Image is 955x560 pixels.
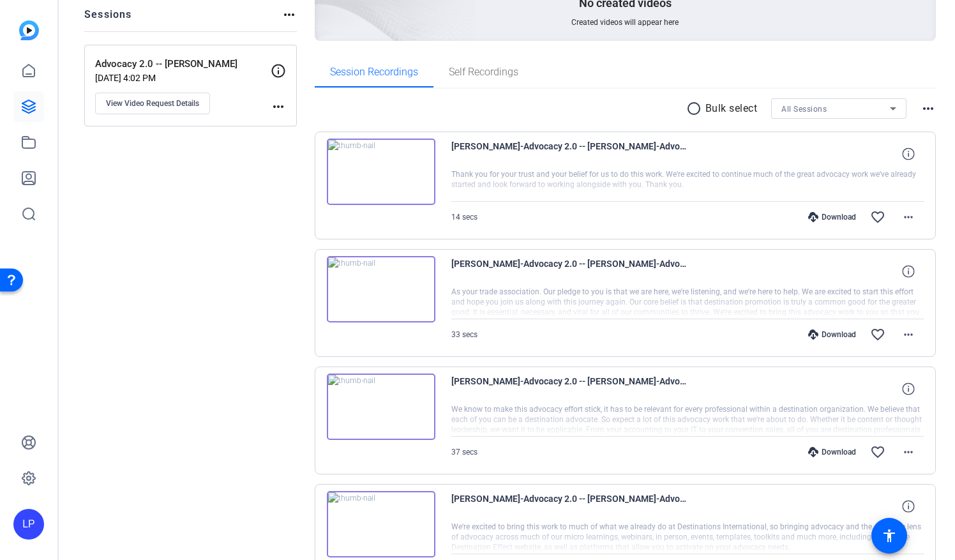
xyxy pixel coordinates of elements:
[95,73,271,83] p: [DATE] 4:02 PM
[870,444,885,460] mat-icon: favorite_border
[327,256,435,322] img: thumb-nail
[901,327,916,342] mat-icon: more_horiz
[882,528,897,543] mat-icon: accessibility
[451,448,478,457] span: 37 secs
[802,447,862,457] div: Download
[901,209,916,225] mat-icon: more_horiz
[802,212,862,222] div: Download
[451,256,688,287] span: [PERSON_NAME]-Advocacy 2.0 -- [PERSON_NAME]-Advocacy 2.0 -- [PERSON_NAME]-1759961964267-webcam
[330,67,418,77] span: Session Recordings
[19,20,39,40] img: blue-gradient.svg
[327,374,435,440] img: thumb-nail
[84,7,132,31] h2: Sessions
[705,101,758,116] p: Bulk select
[451,139,688,169] span: [PERSON_NAME]-Advocacy 2.0 -- [PERSON_NAME]-Advocacy 2.0 -- [PERSON_NAME]-1759962152809-webcam
[571,17,679,27] span: Created videos will appear here
[870,209,885,225] mat-icon: favorite_border
[271,99,286,114] mat-icon: more_horiz
[449,67,518,77] span: Self Recordings
[327,139,435,205] img: thumb-nail
[95,93,210,114] button: View Video Request Details
[901,444,916,460] mat-icon: more_horiz
[95,57,271,72] p: Advocacy 2.0 -- [PERSON_NAME]
[921,101,936,116] mat-icon: more_horiz
[13,509,44,540] div: LP
[870,327,885,342] mat-icon: favorite_border
[686,101,705,116] mat-icon: radio_button_unchecked
[781,105,827,114] span: All Sessions
[106,98,199,109] span: View Video Request Details
[451,330,478,339] span: 33 secs
[451,213,478,222] span: 14 secs
[802,329,862,340] div: Download
[451,374,688,404] span: [PERSON_NAME]-Advocacy 2.0 -- [PERSON_NAME]-Advocacy 2.0 -- [PERSON_NAME]-1759961847451-webcam
[282,7,297,22] mat-icon: more_horiz
[327,491,435,557] img: thumb-nail
[451,491,688,522] span: [PERSON_NAME]-Advocacy 2.0 -- [PERSON_NAME]-Advocacy 2.0 -- [PERSON_NAME]-1759961630184-webcam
